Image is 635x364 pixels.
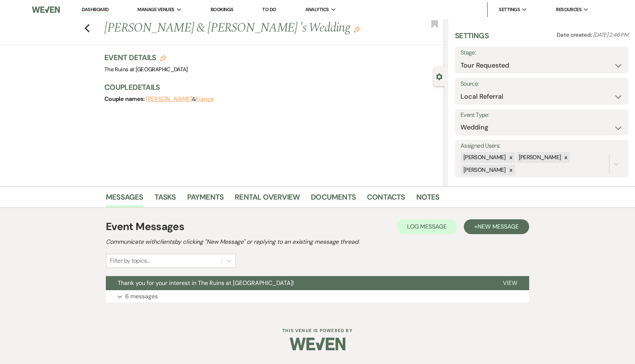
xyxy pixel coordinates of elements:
h3: Settings [455,30,489,47]
img: Weven Logo [32,2,60,17]
h2: Communicate with clients by clicking "New Message" or replying to an existing message thread. [106,237,529,246]
span: New Message [478,223,519,230]
span: Date created: [557,31,593,39]
span: The Ruins at [GEOGRAPHIC_DATA] [104,66,188,73]
h3: Event Details [104,52,188,63]
button: Edit [354,26,360,33]
a: Dashboard [82,6,108,13]
h1: Event Messages [106,219,184,235]
img: Weven Logo [290,331,345,357]
label: Assigned Users: [460,141,623,151]
button: View [491,276,529,290]
span: Resources [556,6,582,13]
a: Notes [416,191,440,207]
button: Log Message [397,219,457,234]
button: +New Message [464,219,529,234]
h3: Couple Details [104,82,437,92]
button: [PERSON_NAME] [146,96,192,102]
h1: [PERSON_NAME] & [PERSON_NAME] 's Wedding [104,19,374,37]
span: Log Message [407,223,447,230]
a: Contacts [367,191,405,207]
button: Thank you for your interest in The Ruins at [GEOGRAPHIC_DATA]! [106,276,491,290]
a: Rental Overview [235,191,300,207]
span: Couple names: [104,95,146,103]
a: Bookings [211,6,234,13]
button: Close lead details [436,73,443,80]
div: Filter by topics... [110,256,150,265]
a: Documents [311,191,356,207]
button: Fiance [196,96,214,102]
span: & [146,95,214,103]
span: [DATE] 2:46 PM [593,31,628,39]
a: Messages [106,191,143,207]
span: View [503,279,517,287]
span: Analytics [305,6,329,13]
label: Event Type: [460,110,623,121]
span: Settings [499,6,520,13]
a: Tasks [154,191,176,207]
label: Source: [460,79,623,89]
div: [PERSON_NAME] [461,165,507,176]
div: [PERSON_NAME] [517,152,562,163]
a: Payments [187,191,224,207]
button: 6 messages [106,290,529,303]
div: [PERSON_NAME] [461,152,507,163]
label: Stage: [460,47,623,58]
a: To Do [262,6,276,13]
span: Thank you for your interest in The Ruins at [GEOGRAPHIC_DATA]! [118,279,294,287]
p: 6 messages [125,292,158,301]
span: Manage Venues [137,6,174,13]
